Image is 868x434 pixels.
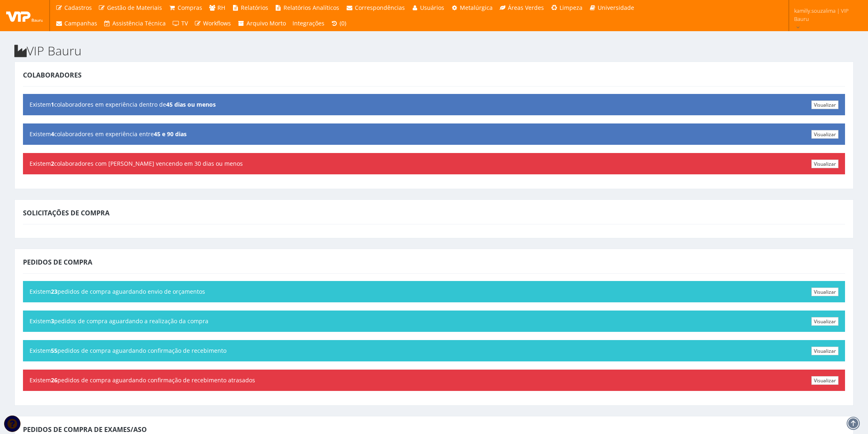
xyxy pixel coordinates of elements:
span: Áreas Verdes [508,4,544,11]
a: Visualizar [811,317,838,326]
span: Limpeza [560,4,582,11]
b: 45 e 90 dias [154,130,187,138]
b: 23 [51,288,57,295]
a: Integrações [289,16,328,31]
b: 2 [51,160,54,167]
a: Visualizar [811,130,838,139]
div: Existem pedidos de compra aguardando confirmação de recebimento atrasados [23,370,845,391]
a: Arquivo Morto [234,16,289,31]
b: 26 [51,376,57,384]
a: Visualizar [811,160,838,168]
a: Visualizar [811,101,838,109]
div: Existem colaboradores em experiência dentro de [23,94,845,115]
b: 45 dias ou menos [166,101,216,108]
b: 3 [51,317,54,325]
a: Campanhas [52,16,101,31]
img: logo [6,9,43,22]
div: Existem colaboradores com [PERSON_NAME] vencendo em 30 dias ou menos [23,153,845,174]
span: Universidade [598,4,634,11]
span: Relatórios [241,4,268,11]
span: Compras [178,4,202,11]
div: Existem pedidos de compra aguardando a realização da compra [23,311,845,332]
a: (0) [328,16,350,31]
span: kamilly.souzalima | VIP Bauru [794,7,857,23]
a: TV [169,16,191,31]
span: Gestão de Materiais [107,4,162,11]
h2: VIP Bauru [14,44,854,57]
span: Arquivo Morto [247,19,286,27]
span: Assistência Técnica [112,19,166,27]
span: Colaboradores [23,71,82,80]
span: Metalúrgica [460,4,493,11]
span: TV [181,19,188,27]
b: 55 [51,347,57,354]
span: Pedidos de Compra de Exames/ASO [23,425,147,434]
div: Existem pedidos de compra aguardando confirmação de recebimento [23,340,845,361]
a: Workflows [191,16,235,31]
a: Visualizar [811,347,838,355]
span: RH [217,4,225,11]
b: 4 [51,130,54,138]
span: Cadastros [64,4,92,11]
span: Solicitações de Compra [23,208,110,217]
a: Visualizar [811,288,838,296]
span: Workflows [203,19,231,27]
span: (0) [340,19,346,27]
b: 1 [51,101,54,108]
span: Correspondências [355,4,405,11]
a: Visualizar [811,376,838,385]
span: Relatórios Analíticos [283,4,339,11]
div: Existem pedidos de compra aguardando envio de orçamentos [23,281,845,302]
span: Pedidos de Compra [23,258,92,267]
span: Campanhas [64,19,97,27]
span: Integrações [292,19,324,27]
div: Existem colaboradores em experiência entre [23,123,845,145]
a: Assistência Técnica [101,16,169,31]
span: Usuários [420,4,444,11]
